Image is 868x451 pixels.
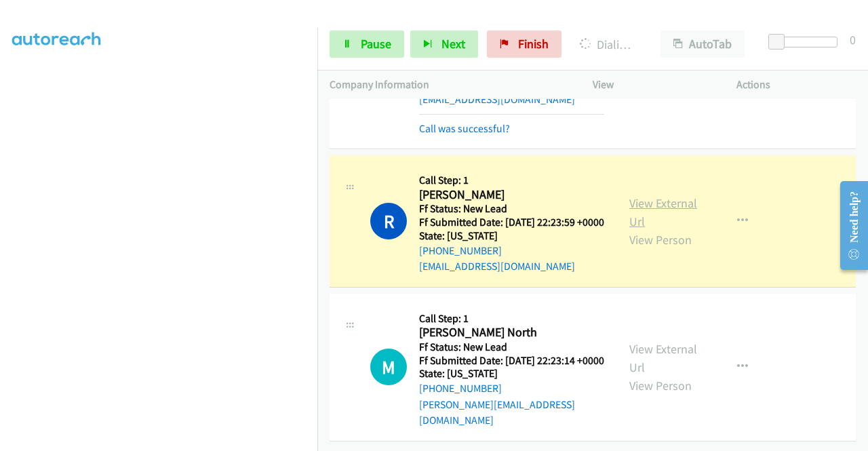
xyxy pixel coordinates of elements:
[419,367,605,380] h5: State: [US_STATE]
[330,77,568,93] p: Company Information
[330,31,404,58] a: Pause
[419,122,510,135] a: Call was successful?
[629,195,697,229] a: View External Url
[419,216,604,229] h5: Ff Submitted Date: [DATE] 22:23:59 +0000
[419,187,604,203] h2: [PERSON_NAME]
[829,172,868,279] iframe: Resource Center
[419,244,502,257] a: [PHONE_NUMBER]
[419,325,605,340] h2: [PERSON_NAME] North
[361,36,391,52] span: Pause
[419,312,605,326] h5: Call Step: 1
[850,31,856,49] div: 0
[518,36,549,52] span: Finish
[629,341,697,375] a: View External Url
[370,203,407,239] h1: R
[410,31,478,58] button: Next
[419,340,605,354] h5: Ff Status: New Lead
[629,232,692,248] a: View Person
[419,382,502,395] a: [PHONE_NUMBER]
[419,93,575,106] a: [EMAIL_ADDRESS][DOMAIN_NAME]
[419,229,604,243] h5: State: [US_STATE]
[419,174,604,187] h5: Call Step: 1
[580,35,636,54] p: Dialing [PERSON_NAME]
[487,31,561,58] a: Finish
[441,36,465,52] span: Next
[736,77,856,93] p: Actions
[370,349,407,385] h1: M
[775,37,837,47] div: Delay between calls (in seconds)
[660,31,745,58] button: AutoTab
[370,349,407,385] div: The call is yet to be attempted
[419,260,575,273] a: [EMAIL_ADDRESS][DOMAIN_NAME]
[419,354,605,368] h5: Ff Submitted Date: [DATE] 22:23:14 +0000
[629,378,692,393] a: View Person
[419,398,575,427] a: [PERSON_NAME][EMAIL_ADDRESS][DOMAIN_NAME]
[593,77,712,93] p: View
[419,202,604,216] h5: Ff Status: New Lead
